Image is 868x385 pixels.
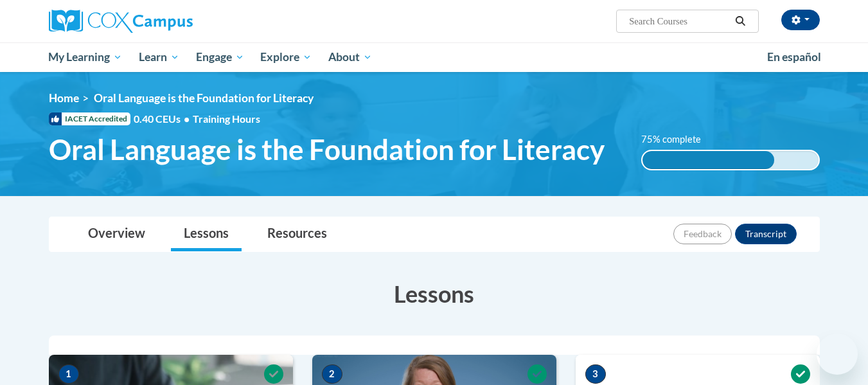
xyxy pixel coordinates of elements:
span: 1 [58,364,79,384]
div: 75% complete [642,151,774,169]
a: En español [759,44,829,71]
span: 0.40 CEUs [134,112,193,126]
a: Overview [75,217,158,251]
h3: Lessons [49,278,820,310]
span: Learn [139,49,179,65]
span: Oral Language is the Foundation for Literacy [94,91,314,105]
span: 2 [322,364,342,384]
button: Feedback [673,224,732,244]
input: Search Courses [628,13,731,29]
span: • [184,112,190,125]
a: Lessons [171,217,242,251]
span: Engage [196,49,244,65]
span: IACET Accredited [49,112,130,125]
span: 3 [585,364,606,384]
span: Explore [260,49,312,65]
button: Search [731,13,750,29]
a: Engage [188,42,252,72]
span: My Learning [48,49,122,65]
a: Cox Campus [49,10,293,33]
span: Training Hours [193,112,260,125]
span: Oral Language is the Foundation for Literacy [49,132,605,166]
a: Home [49,91,79,105]
button: Transcript [735,224,797,244]
button: Account Settings [781,10,820,30]
iframe: Button to launch messaging window [817,334,858,375]
a: Explore [252,42,320,72]
a: Resources [254,217,340,251]
a: My Learning [40,42,131,72]
div: Main menu [30,42,839,72]
label: 75% complete [641,132,715,147]
span: En español [767,50,821,64]
a: About [320,42,380,72]
span: About [328,49,372,65]
img: Cox Campus [49,10,193,33]
a: Learn [130,42,188,72]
